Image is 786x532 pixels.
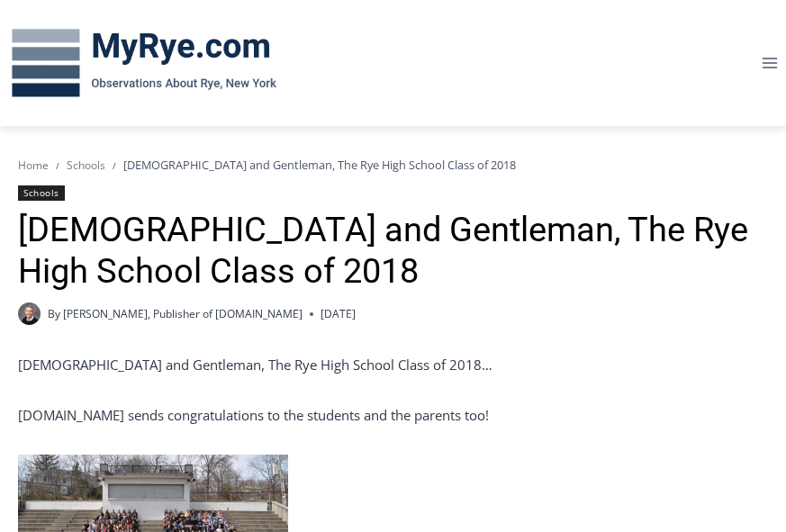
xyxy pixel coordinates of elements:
a: Author image [18,302,41,325]
span: / [113,159,116,172]
span: By [48,305,60,322]
h1: [DEMOGRAPHIC_DATA] and Gentleman, The Rye High School Class of 2018 [18,210,768,292]
time: [DATE] [321,305,356,322]
p: [DEMOGRAPHIC_DATA] and Gentleman, The Rye High School Class of 2018… [18,354,768,375]
p: [DOMAIN_NAME] sends congratulations to the students and the parents too! [18,404,768,426]
a: [PERSON_NAME], Publisher of [DOMAIN_NAME] [63,306,303,321]
a: Schools [18,185,65,201]
span: / [56,159,59,172]
button: Open menu [753,49,786,77]
a: Schools [67,158,105,173]
a: Home [18,158,49,173]
nav: Breadcrumbs [18,156,768,174]
span: [DEMOGRAPHIC_DATA] and Gentleman, The Rye High School Class of 2018 [123,157,516,173]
